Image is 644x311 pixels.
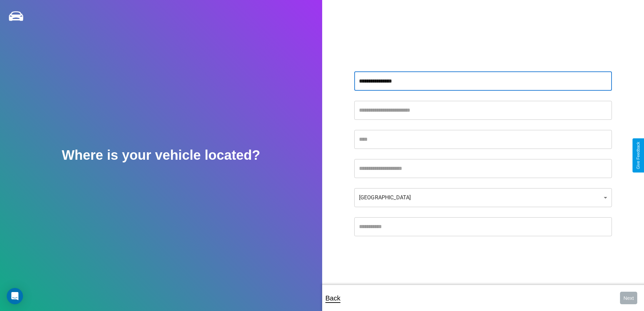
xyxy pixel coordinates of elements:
[620,292,637,304] button: Next
[636,142,641,169] div: Give Feedback
[326,292,340,304] p: Back
[7,288,23,304] div: Open Intercom Messenger
[354,188,612,207] div: [GEOGRAPHIC_DATA]
[62,148,260,163] h2: Where is your vehicle located?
